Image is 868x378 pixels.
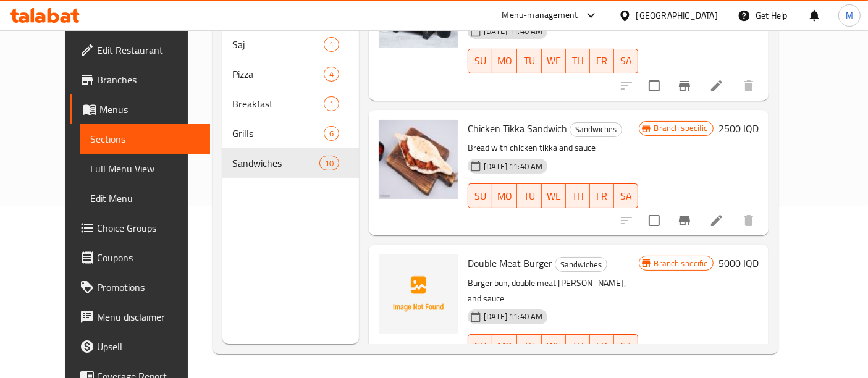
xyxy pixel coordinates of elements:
[614,49,638,73] button: SA
[497,52,512,70] span: MO
[571,337,585,355] span: TH
[619,187,633,205] span: SA
[222,25,359,183] nav: Menu sections
[473,52,487,70] span: SU
[590,334,614,359] button: FR
[571,52,585,70] span: TH
[492,49,517,73] button: MO
[473,337,487,355] span: SU
[97,250,200,265] span: Coupons
[468,334,492,359] button: SU
[99,102,200,117] span: Menus
[502,8,578,23] div: Menu-management
[522,52,536,70] span: TU
[542,334,566,359] button: WE
[97,220,200,235] span: Choice Groups
[379,254,458,334] img: Double Meat Burger
[517,183,541,208] button: TU
[670,206,699,235] button: Branch-specific-item
[641,73,667,99] span: Select to update
[566,49,590,73] button: TH
[379,120,458,199] img: Chicken Tikka Sandwich
[649,122,713,134] span: Branch specific
[641,208,667,233] span: Select to update
[97,43,200,57] span: Edit Restaurant
[555,257,607,272] div: Sandwiches
[324,96,339,111] div: items
[320,157,339,169] span: 10
[90,161,200,176] span: Full Menu View
[70,332,210,361] a: Upsell
[232,37,324,52] span: Saj
[517,49,541,73] button: TU
[468,275,638,306] p: Burger bun, double meat [PERSON_NAME], and sauce
[468,254,552,272] span: Double Meat Burger
[324,128,339,140] span: 6
[97,309,200,324] span: Menu disclaimer
[614,334,638,359] button: SA
[570,122,622,136] span: Sandwiches
[80,124,210,154] a: Sections
[70,243,210,272] a: Coupons
[319,156,339,170] div: items
[479,25,547,37] span: [DATE] 11:40 AM
[734,206,764,235] button: delete
[232,67,324,82] div: Pizza
[718,120,759,137] h6: 2500 IQD
[324,39,339,51] span: 1
[846,9,853,22] span: M
[473,187,487,205] span: SU
[479,161,547,172] span: [DATE] 11:40 AM
[670,71,699,101] button: Branch-specific-item
[566,183,590,208] button: TH
[571,187,585,205] span: TH
[232,156,319,170] span: Sandwiches
[70,65,210,94] a: Branches
[70,302,210,332] a: Menu disclaimer
[636,9,718,22] div: [GEOGRAPHIC_DATA]
[595,52,609,70] span: FR
[70,272,210,302] a: Promotions
[468,49,492,73] button: SU
[542,183,566,208] button: WE
[497,187,512,205] span: MO
[468,119,567,138] span: Chicken Tikka Sandwich
[570,122,622,137] div: Sandwiches
[232,126,324,141] span: Grills
[734,71,764,101] button: delete
[222,148,359,178] div: Sandwiches10
[547,52,561,70] span: WE
[70,94,210,124] a: Menus
[649,258,713,269] span: Branch specific
[97,339,200,354] span: Upsell
[522,187,536,205] span: TU
[619,52,633,70] span: SA
[709,78,724,93] a: Edit menu item
[497,337,512,355] span: MO
[222,89,359,119] div: Breakfast1
[324,69,339,80] span: 4
[492,334,517,359] button: MO
[232,96,324,111] span: Breakfast
[522,337,536,355] span: TU
[479,311,547,322] span: [DATE] 11:40 AM
[590,49,614,73] button: FR
[324,98,339,110] span: 1
[97,72,200,87] span: Branches
[547,187,561,205] span: WE
[718,254,759,272] h6: 5000 IQD
[80,183,210,213] a: Edit Menu
[555,258,607,272] span: Sandwiches
[222,119,359,148] div: Grills6
[80,154,210,183] a: Full Menu View
[90,132,200,146] span: Sections
[542,49,566,73] button: WE
[595,337,609,355] span: FR
[547,337,561,355] span: WE
[222,30,359,59] div: Saj1
[70,213,210,243] a: Choice Groups
[709,213,724,228] a: Edit menu item
[468,140,638,156] p: Bread with chicken tikka and sauce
